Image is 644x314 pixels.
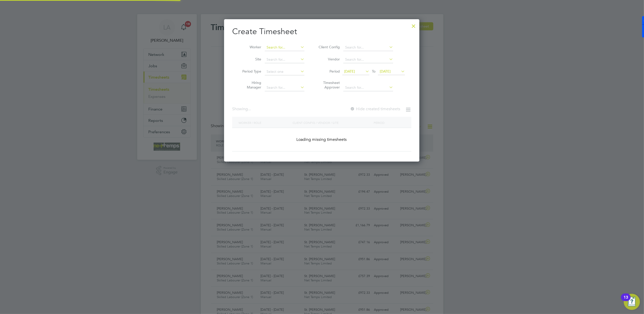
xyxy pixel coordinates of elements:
[238,45,261,49] label: Worker
[238,57,261,61] label: Site
[624,297,628,304] div: 13
[238,69,261,74] label: Period Type
[317,80,340,89] label: Timesheet Approver
[265,68,304,75] input: Select one
[344,69,355,74] span: [DATE]
[265,44,304,51] input: Search for...
[317,69,340,74] label: Period
[343,44,393,51] input: Search for...
[232,106,252,112] div: Showing
[248,106,251,111] span: ...
[624,294,640,310] button: Open Resource Center, 13 new notifications
[232,26,411,37] h2: Create Timesheet
[350,106,400,111] label: Hide created timesheets
[265,56,304,63] input: Search for...
[238,80,261,89] label: Hiring Manager
[343,84,393,91] input: Search for...
[380,69,391,74] span: [DATE]
[317,57,340,61] label: Vendor
[265,84,304,91] input: Search for...
[370,68,377,75] span: To
[317,45,340,49] label: Client Config
[343,56,393,63] input: Search for...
